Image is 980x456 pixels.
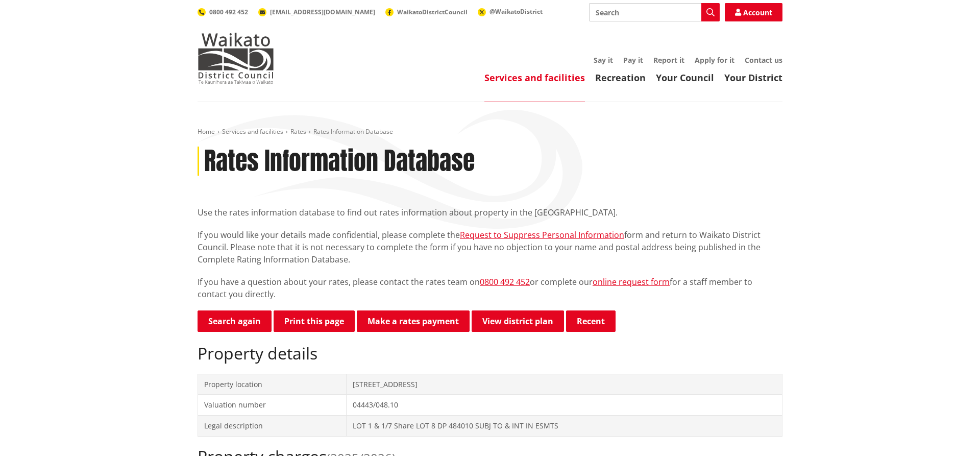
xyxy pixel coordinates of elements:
span: [EMAIL_ADDRESS][DOMAIN_NAME] [270,8,375,16]
h2: Property details [198,344,782,363]
a: Contact us [745,55,782,65]
a: Services and facilities [484,71,585,84]
a: Services and facilities [222,127,283,136]
a: View district plan [472,310,564,332]
a: WaikatoDistrictCouncil [385,8,468,16]
td: [STREET_ADDRESS] [347,374,782,395]
td: Property location [198,374,347,395]
h1: Rates Information Database [204,147,475,176]
a: Apply for it [695,55,734,65]
a: 0800 492 452 [198,8,248,16]
p: If you would like your details made confidential, please complete the form and return to Waikato ... [198,229,782,266]
a: [EMAIL_ADDRESS][DOMAIN_NAME] [258,8,375,16]
img: Waikato District Council - Te Kaunihera aa Takiwaa o Waikato [198,33,274,84]
a: online request form [593,276,670,287]
a: Pay it [623,55,643,65]
button: Recent [566,310,616,332]
a: Recreation [595,71,646,84]
td: Valuation number [198,395,347,416]
a: Search again [198,310,272,332]
span: @WaikatoDistrict [489,7,543,16]
a: Make a rates payment [357,310,470,332]
td: Legal description [198,415,347,436]
a: Request to Suppress Personal Information [460,229,624,241]
a: 0800 492 452 [480,276,530,287]
a: Your Council [656,71,714,84]
a: Rates [290,127,306,136]
a: Your District [724,71,782,84]
p: Use the rates information database to find out rates information about property in the [GEOGRAPHI... [198,206,782,219]
td: LOT 1 & 1/7 Share LOT 8 DP 484010 SUBJ TO & INT IN ESMTS [347,415,782,436]
button: Print this page [274,310,355,332]
span: WaikatoDistrictCouncil [397,8,468,16]
a: @WaikatoDistrict [478,7,543,16]
p: If you have a question about your rates, please contact the rates team on or complete our for a s... [198,276,782,300]
input: Search input [589,3,720,21]
nav: breadcrumb [198,128,782,136]
a: Say it [594,55,613,65]
a: Account [725,3,782,21]
a: Report it [653,55,684,65]
td: 04443/048.10 [347,395,782,416]
a: Home [198,127,215,136]
span: 0800 492 452 [209,8,248,16]
span: Rates Information Database [313,127,393,136]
